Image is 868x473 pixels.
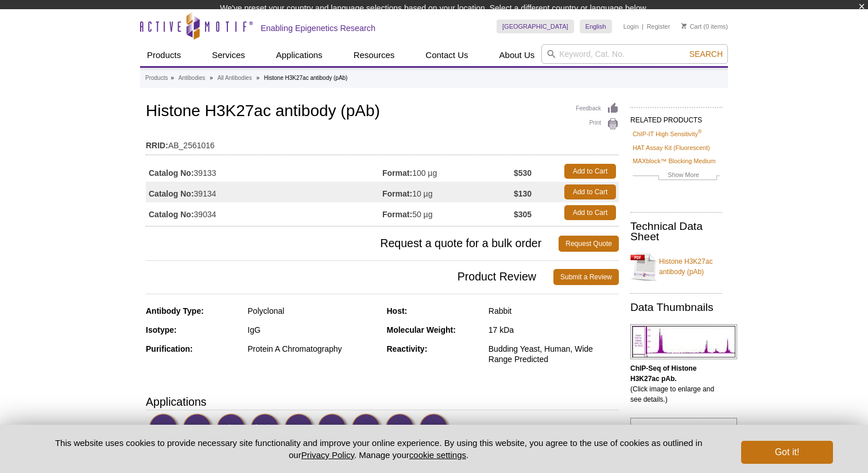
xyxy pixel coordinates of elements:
li: » [170,75,174,81]
span: Request a quote for a bulk order [146,236,559,252]
strong: $530 [514,168,532,178]
p: This website uses cookies to provide necessary site functionality and improve your online experie... [35,437,722,461]
td: 39134 [146,182,382,202]
sup: ® [698,129,702,135]
strong: Catalog No: [149,189,194,199]
img: Change Here [464,9,495,36]
li: (0 items) [681,20,728,33]
a: Register [646,22,670,30]
input: Keyword, Cat. No. [541,44,728,64]
h2: Enabling Epigenetics Research [261,23,375,33]
img: Your Cart [681,23,687,29]
div: IgG [247,325,378,335]
td: AB_2561016 [146,133,619,152]
strong: $130 [514,189,532,199]
img: Immunofluorescence Validated [317,413,349,445]
a: All Antibodies [218,73,252,83]
li: Histone H3K27ac antibody (pAb) [264,75,348,81]
img: Dot Blot Validated [351,413,383,445]
a: English [580,20,612,33]
a: HAT Assay Kit (Fluorescent) [633,143,710,153]
strong: Molecular Weight: [387,325,456,334]
div: Protein A Chromatography [247,344,378,354]
img: ChIP Validated [216,413,248,445]
img: CUT&Tag Validated [183,413,214,445]
a: Products [145,73,168,83]
h2: Technical Data Sheet [630,221,722,242]
h3: Applications [146,393,619,410]
a: Add to Cart [564,164,616,179]
span: Product Review [146,269,553,285]
img: ChIP-Seq Validated [250,413,282,445]
h1: Histone H3K27ac antibody (pAb) [146,102,619,122]
span: Search [689,49,723,59]
a: [GEOGRAPHIC_DATA] [497,20,574,33]
div: 17 kDa [489,325,619,335]
strong: $305 [514,209,532,220]
strong: Catalog No: [149,209,194,220]
strong: Format: [382,209,412,220]
a: Request Quote [559,236,619,252]
h2: RELATED PRODUCTS [630,107,722,128]
a: Contact Us [418,44,475,66]
a: Submit a Review [553,269,619,285]
li: | [642,20,644,33]
strong: Format: [382,168,412,178]
td: 10 µg [382,182,514,202]
div: Rabbit [489,306,619,316]
a: Print [576,118,619,130]
a: Add to Cart [564,205,616,220]
div: Polyclonal [247,306,378,316]
td: 100 µg [382,161,514,182]
strong: Catalog No: [149,168,194,178]
img: CUT&RUN Validated [149,413,180,445]
strong: RRID: [146,140,168,151]
strong: Format: [382,189,412,199]
strong: Isotype: [146,325,177,334]
a: ChIP-IT High Sensitivity® [633,129,702,139]
a: Privacy Policy [301,450,354,460]
a: Services [205,44,252,66]
strong: Reactivity: [387,344,428,353]
a: About Us [493,44,542,66]
img: Histone H3K27ac antibody (pAb) tested by ChIP-Seq. [630,324,737,359]
li: » [210,75,213,81]
td: 39133 [146,161,382,182]
img: Immunocytochemistry Validated [419,413,451,445]
b: ChIP-Seq of Histone H3K27ac pAb. [630,364,696,383]
img: Immunohistochemistry Validated [385,413,417,445]
a: Cart [681,22,702,30]
a: Histone H3K27ac antibody (pAb) [630,249,722,284]
p: (Click image to enlarge and see details.) [630,363,722,405]
img: Western Blot Validated [284,413,316,445]
div: Budding Yeast, Human, Wide Range Predicted [489,344,619,364]
h2: Data Thumbnails [630,302,722,313]
a: Login [623,22,639,30]
a: Antibodies [179,73,206,83]
td: 39034 [146,202,382,223]
strong: Host: [387,306,408,316]
a: Applications [269,44,330,66]
li: » [256,75,259,81]
strong: Antibody Type: [146,306,204,316]
a: Products [140,44,188,66]
a: Feedback [576,102,619,115]
td: 50 µg [382,202,514,223]
button: Got it! [741,441,833,464]
a: Add to Cart [564,184,616,199]
a: MAXblock™ Blocking Medium [633,156,716,166]
button: cookie settings [409,450,466,460]
strong: Purification: [146,344,193,353]
a: Show More [633,170,720,183]
a: Resources [347,44,402,66]
button: Search [686,49,726,59]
